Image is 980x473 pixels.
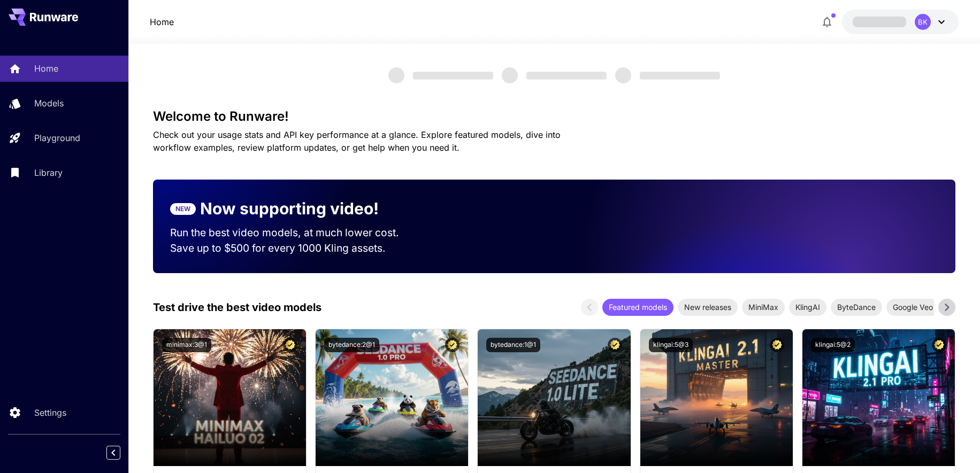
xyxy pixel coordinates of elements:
span: New releases [678,301,738,313]
span: KlingAI [789,301,826,313]
a: Home [150,15,174,28]
button: Certified Model – Vetted for best performance and includes a commercial license. [770,338,784,352]
button: klingai:5@2 [811,338,855,352]
div: Google Veo [886,299,939,316]
button: minimax:3@1 [162,338,211,352]
p: Library [34,166,63,179]
div: KlingAI [789,299,826,316]
p: Models [34,97,64,110]
button: bytedance:1@1 [486,338,540,352]
button: klingai:5@3 [649,338,693,352]
span: Check out your usage stats and API key performance at a glance. Explore featured models, dive int... [153,129,561,153]
button: BK [842,10,959,34]
p: Playground [34,131,80,144]
nav: breadcrumb [150,15,174,28]
img: alt [154,329,306,466]
button: Certified Model – Vetted for best performance and includes a commercial license. [932,338,946,352]
div: Collapse sidebar [114,443,128,462]
p: NEW [175,204,190,214]
button: Certified Model – Vetted for best performance and includes a commercial license. [445,338,460,352]
img: alt [478,329,630,466]
p: Home [34,62,58,75]
div: Featured models [602,299,673,316]
div: BK [915,14,931,30]
div: ByteDance [831,299,882,316]
div: MiniMax [742,299,785,316]
span: MiniMax [742,301,785,313]
p: Run the best video models, at much lower cost. [170,225,419,241]
img: alt [316,329,468,466]
img: alt [640,329,793,466]
button: Collapse sidebar [106,446,120,460]
button: Certified Model – Vetted for best performance and includes a commercial license. [283,338,297,352]
button: Certified Model – Vetted for best performance and includes a commercial license. [608,338,622,352]
p: Save up to $500 for every 1000 Kling assets. [170,241,419,256]
p: Settings [34,406,66,419]
span: Featured models [602,301,673,313]
div: New releases [678,299,738,316]
span: Google Veo [886,301,939,313]
img: alt [802,329,955,466]
span: ByteDance [831,301,882,313]
p: Now supporting video! [200,197,379,221]
p: Test drive the best video models [153,299,321,315]
button: bytedance:2@1 [324,338,379,352]
h3: Welcome to Runware! [153,109,955,124]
